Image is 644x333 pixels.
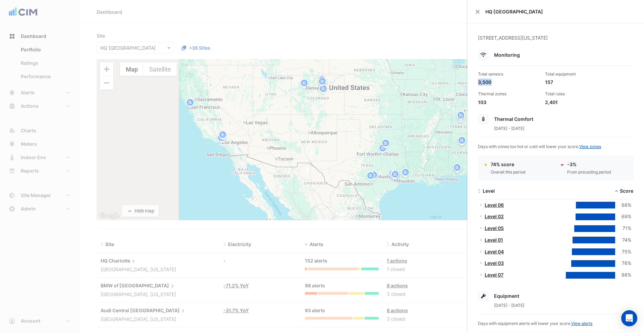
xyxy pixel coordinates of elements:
[478,79,540,86] div: 3,500
[615,271,631,279] div: 86%
[494,293,519,299] span: Equipment
[615,225,631,232] div: 71%
[571,321,592,326] a: View alerts
[545,79,607,86] div: 157
[620,188,633,194] span: Score
[494,116,533,122] span: Thermal Comfort
[491,161,526,168] div: 74% score
[579,144,601,149] a: View zones
[478,144,601,149] span: Days with zones too hot or cold will lower your score.
[615,201,631,209] div: 68%
[615,259,631,267] div: 76%
[478,99,540,106] div: 103
[485,225,504,231] a: Level 05
[478,71,540,77] div: Total sensors
[485,249,504,254] a: Level 04
[567,161,611,168] div: -3%
[478,91,540,97] div: Thermal zones
[494,52,520,58] span: Monitoring
[485,213,504,219] a: Level 02
[485,237,503,243] a: Level 01
[615,236,631,244] div: 74%
[485,8,636,15] span: HQ [GEOGRAPHIC_DATA]
[483,188,495,194] span: Level
[545,99,607,106] div: 2,401
[615,248,631,256] div: 75%
[478,34,633,49] div: [STREET_ADDRESS][US_STATE]
[621,310,637,326] div: Open Intercom Messenger
[615,213,631,221] div: 69%
[545,71,607,77] div: Total equipment
[485,260,504,266] a: Level 03
[485,272,503,278] a: Level 07
[567,169,611,175] div: From preceding period
[478,321,592,326] span: Days with equipment alerts will lower your score.
[485,202,504,208] a: Level 06
[491,169,526,175] div: Overall this period
[545,91,607,97] div: Total rules
[475,9,480,14] button: Close
[494,126,524,131] span: [DATE] - [DATE]
[494,303,524,308] span: [DATE] - [DATE]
